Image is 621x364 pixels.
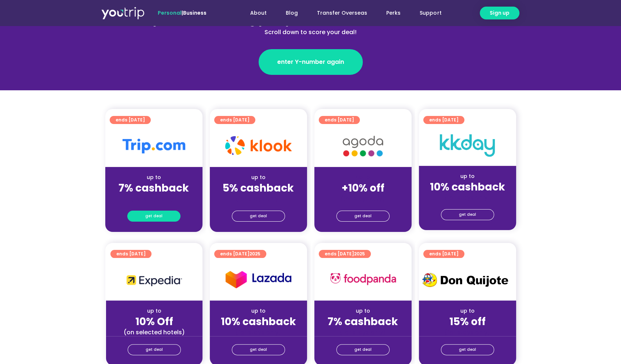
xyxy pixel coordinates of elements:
span: ends [DATE] [220,250,260,258]
span: get deal [459,345,476,355]
span: get deal [354,211,372,221]
div: up to [112,307,197,315]
span: get deal [145,211,162,221]
span: Personal [158,9,182,17]
div: (for stays only) [216,195,301,203]
a: enter Y-number again [259,49,363,75]
span: | [158,9,207,17]
a: About [241,6,276,20]
a: Support [410,6,451,20]
span: get deal [250,211,267,221]
div: up to [425,307,510,315]
a: Transfer Overseas [307,6,377,20]
strong: 10% Off [135,314,173,329]
div: (on selected hotels) [112,328,197,336]
strong: 7% cashback [328,314,398,329]
a: ends [DATE]2025 [214,250,266,258]
a: get deal [441,344,494,355]
div: up to [111,174,197,181]
div: up to [425,172,510,180]
strong: 5% cashback [223,181,294,195]
a: ends [DATE] [214,116,255,124]
span: ends [DATE] [220,116,249,124]
div: (for stays only) [320,328,406,336]
a: Business [183,9,207,17]
a: ends [DATE] [110,116,151,124]
strong: 10% cashback [221,314,296,329]
strong: +10% off [341,181,384,195]
span: ends [DATE] [325,250,365,258]
a: Perks [377,6,410,20]
div: (for stays only) [320,195,406,203]
a: get deal [127,211,180,222]
span: ends [DATE] [429,116,459,124]
a: get deal [336,344,390,355]
nav: Menu [226,6,451,20]
span: get deal [146,345,163,355]
div: up to [216,307,301,315]
span: ends [DATE] [116,250,146,258]
a: ends [DATE] [423,116,464,124]
a: ends [DATE]2025 [319,250,371,258]
div: (for stays only) [425,328,510,336]
div: Scroll down to score your deal! [151,28,470,37]
span: enter Y-number again [277,58,344,66]
span: get deal [354,345,372,355]
span: up to [356,174,370,181]
a: ends [DATE] [423,250,464,258]
strong: 15% off [449,314,486,329]
div: (for stays only) [111,195,197,203]
a: Sign up [480,7,519,19]
span: ends [DATE] [325,116,354,124]
a: ends [DATE] [110,250,151,258]
span: 2025 [354,251,365,257]
span: 2025 [249,251,260,257]
a: ends [DATE] [319,116,360,124]
div: (for stays only) [216,328,301,336]
span: Sign up [490,9,509,17]
div: (for stays only) [425,194,510,201]
a: get deal [232,211,285,222]
a: get deal [441,209,494,220]
div: up to [216,174,301,181]
a: Blog [276,6,307,20]
span: get deal [250,345,267,355]
span: ends [DATE] [429,250,459,258]
a: get deal [232,344,285,355]
a: get deal [336,211,390,222]
span: ends [DATE] [116,116,145,124]
span: get deal [459,210,476,220]
a: get deal [128,344,181,355]
strong: 7% cashback [118,181,189,195]
div: up to [320,307,406,315]
strong: 10% cashback [430,180,505,194]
